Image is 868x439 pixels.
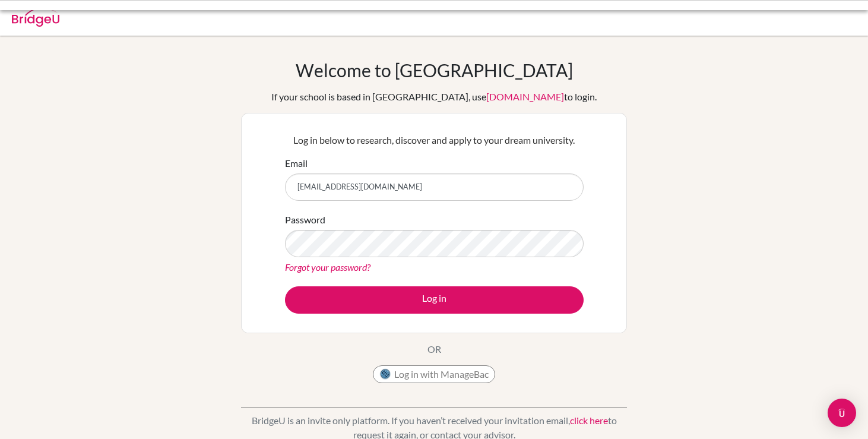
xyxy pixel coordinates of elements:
label: Email [285,156,308,170]
button: Log in with ManageBac [373,365,495,383]
a: Forgot your password? [285,261,370,273]
a: [DOMAIN_NAME] [486,91,564,102]
p: OR [427,342,441,356]
p: Log in below to research, discover and apply to your dream university. [285,133,584,147]
div: Open Intercom Messenger [828,399,856,427]
img: Bridge-U [12,8,59,27]
label: Password [285,213,325,227]
div: Invalid email or password. [90,10,600,24]
h1: Welcome to [GEOGRAPHIC_DATA] [296,59,573,81]
button: Log in [285,286,584,314]
div: If your school is based in [GEOGRAPHIC_DATA], use to login. [271,90,597,104]
a: click here [570,415,608,426]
